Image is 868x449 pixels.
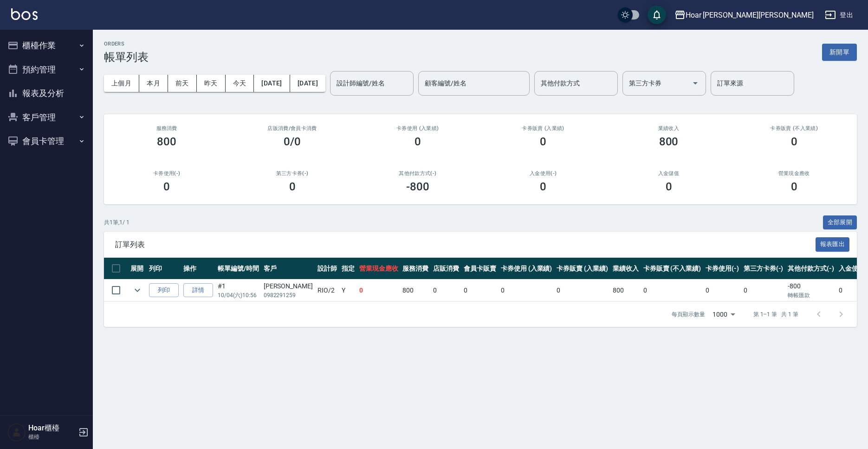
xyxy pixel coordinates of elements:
[823,215,857,230] button: 全部展開
[315,280,339,301] td: RIO /2
[197,75,226,92] button: 昨天
[130,283,144,297] button: expand row
[540,135,546,148] h3: 0
[400,258,431,280] th: 服務消費
[688,76,703,91] button: Open
[339,280,357,301] td: Y
[315,258,339,280] th: 設計師
[366,125,469,131] h2: 卡券使用 (入業績)
[4,33,89,58] button: 櫃檯作業
[666,180,672,193] h3: 0
[289,180,296,193] h3: 0
[115,240,816,249] span: 訂單列表
[540,180,546,193] h3: 0
[499,280,555,301] td: 0
[499,258,555,280] th: 卡券使用 (入業績)
[610,258,641,280] th: 業績收入
[284,135,301,148] h3: 0/0
[400,280,431,301] td: 800
[147,258,181,280] th: 列印
[215,280,261,301] td: #1
[415,135,421,148] h3: 0
[743,170,846,176] h2: 營業現金應收
[672,310,705,319] p: 每頁顯示數量
[659,135,679,148] h3: 800
[753,310,798,319] p: 第 1–1 筆 共 1 筆
[240,170,343,176] h2: 第三方卡券(-)
[554,258,610,280] th: 卡券販賣 (入業績)
[791,180,797,193] h3: 0
[163,180,170,193] h3: 0
[641,258,703,280] th: 卡券販賣 (不入業績)
[7,423,26,442] img: Person
[788,291,834,299] p: 轉帳匯款
[671,6,817,25] button: Hoar [PERSON_NAME][PERSON_NAME]
[785,280,836,301] td: -800
[4,58,89,82] button: 預約管理
[104,51,149,64] h3: 帳單列表
[11,8,38,20] img: Logo
[226,75,254,92] button: 今天
[240,125,343,131] h2: 店販消費 /會員卡消費
[218,291,259,299] p: 10/04 (六) 10:56
[554,280,610,301] td: 0
[339,258,357,280] th: 指定
[357,280,401,301] td: 0
[4,81,89,105] button: 報表及分析
[115,170,218,176] h2: 卡券使用(-)
[431,280,461,301] td: 0
[28,423,76,433] h5: Hoar櫃檯
[104,41,149,47] h2: ORDERS
[703,258,741,280] th: 卡券使用(-)
[366,170,469,176] h2: 其他付款方式(-)
[461,280,499,301] td: 0
[104,218,130,227] p: 共 1 筆, 1 / 1
[4,129,89,153] button: 會員卡管理
[610,280,641,301] td: 800
[703,280,741,301] td: 0
[816,237,850,252] button: 報表匯出
[290,75,325,92] button: [DATE]
[641,280,703,301] td: 0
[104,75,139,92] button: 上個月
[28,433,76,441] p: 櫃檯
[128,258,147,280] th: 展開
[406,180,429,193] h3: -800
[686,9,814,21] div: Hoar [PERSON_NAME][PERSON_NAME]
[743,125,846,131] h2: 卡券販賣 (不入業績)
[709,302,738,327] div: 1000
[254,75,290,92] button: [DATE]
[821,7,857,24] button: 登出
[168,75,197,92] button: 前天
[785,258,836,280] th: 其他付款方式(-)
[822,44,857,61] button: 新開單
[741,258,786,280] th: 第三方卡券(-)
[492,125,595,131] h2: 卡券販賣 (入業績)
[617,170,720,176] h2: 入金儲值
[741,280,786,301] td: 0
[461,258,499,280] th: 會員卡販賣
[115,125,218,131] h3: 服務消費
[215,258,261,280] th: 帳單編號/時間
[264,291,313,299] p: 0982291259
[157,135,176,148] h3: 800
[617,125,720,131] h2: 業績收入
[357,258,401,280] th: 營業現金應收
[791,135,797,148] h3: 0
[4,105,89,130] button: 客戶管理
[261,258,315,280] th: 客戶
[183,283,213,298] a: 詳情
[431,258,461,280] th: 店販消費
[264,281,313,291] div: [PERSON_NAME]
[139,75,168,92] button: 本月
[492,170,595,176] h2: 入金使用(-)
[648,6,666,24] button: save
[181,258,215,280] th: 操作
[822,47,857,56] a: 新開單
[816,240,850,248] a: 報表匯出
[149,283,179,298] button: 列印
